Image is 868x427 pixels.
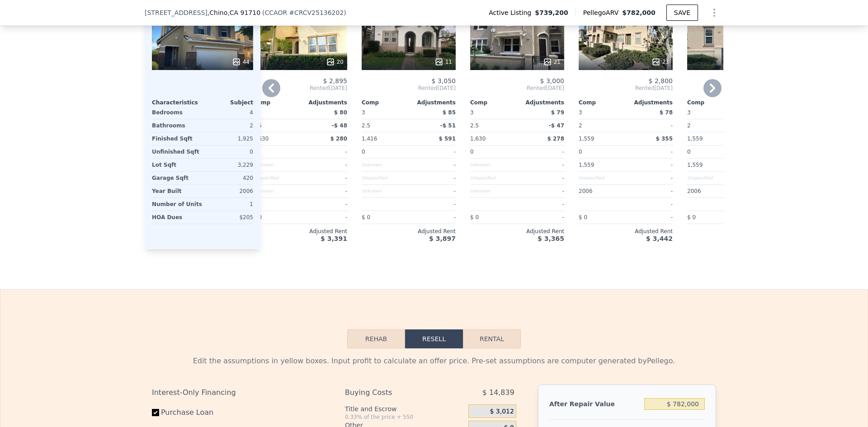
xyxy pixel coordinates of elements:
[583,8,623,17] span: Pellego ARV
[519,172,564,184] div: -
[253,84,347,92] span: Rented [DATE]
[687,172,732,184] div: Unspecified
[410,211,456,224] div: -
[579,185,624,197] div: 2006
[410,185,456,197] div: -
[551,109,564,116] span: $ 79
[687,109,691,116] span: 3
[362,185,407,197] div: Unknown
[204,145,253,158] div: 0
[321,235,347,242] span: $ 3,391
[302,185,347,197] div: -
[409,99,456,106] div: Adjustments
[549,122,564,129] span: -$ 47
[302,198,347,211] div: -
[432,77,456,84] span: $ 3,050
[208,8,260,17] span: , Chino
[519,145,564,158] div: -
[152,198,202,211] div: Number of Units
[440,122,456,129] span: -$ 51
[627,198,673,211] div: -
[203,99,253,106] div: Subject
[443,109,456,116] span: $ 85
[579,99,626,106] div: Comp
[687,119,732,132] div: 2
[470,214,479,221] span: $ 0
[687,185,732,197] div: 2006
[204,119,253,132] div: 2
[646,235,673,242] span: $ 3,442
[627,211,673,224] div: -
[470,119,515,132] div: 2.5
[579,84,673,92] span: Rented [DATE]
[579,149,582,155] span: 0
[410,145,456,158] div: -
[535,8,568,17] span: $739,200
[300,99,347,106] div: Adjustments
[627,185,673,197] div: -
[323,77,347,84] span: $ 2,895
[519,211,564,224] div: -
[470,159,515,171] div: Unknown
[470,185,515,197] div: Unknown
[152,172,201,184] div: Garage Sqft
[579,136,594,142] span: 1,559
[579,228,673,235] div: Adjusted Rent
[410,159,456,171] div: -
[302,211,347,224] div: -
[540,77,564,84] span: $ 3,000
[517,99,564,106] div: Adjustments
[253,185,298,197] div: Unknown
[152,409,159,416] input: Purchase Loan
[579,119,624,132] div: 2
[204,172,253,184] div: 420
[649,77,673,84] span: $ 2,800
[152,185,201,197] div: Year Built
[253,136,269,142] span: 1,630
[262,8,346,17] div: ( )
[152,119,201,132] div: Bathrooms
[627,119,673,132] div: -
[470,109,474,116] span: 3
[345,413,465,421] div: 0.33% of the price + 550
[253,228,347,235] div: Adjusted Rent
[666,5,698,21] button: SAVE
[326,57,344,66] div: 20
[687,84,781,92] span: Rented [DATE]
[152,106,201,119] div: Bedrooms
[152,145,201,158] div: Unfinished Sqft
[687,214,696,221] span: $ 0
[429,235,456,242] span: $ 3,897
[362,99,409,106] div: Comp
[519,159,564,171] div: -
[302,172,347,184] div: -
[345,385,446,401] div: Buying Costs
[405,329,463,348] button: Resell
[265,9,288,16] span: CCAOR
[410,198,456,211] div: -
[627,159,673,171] div: -
[470,99,517,106] div: Comp
[227,9,260,16] span: , CA 91710
[204,185,253,197] div: 2006
[538,235,564,242] span: $ 3,365
[579,162,594,168] span: 1,559
[204,211,253,224] div: $205
[687,149,691,155] span: 0
[687,136,703,142] span: 1,559
[705,4,723,22] button: Show Options
[362,214,370,221] span: $ 0
[362,84,456,92] span: Rented [DATE]
[482,385,514,401] span: $ 14,839
[470,228,564,235] div: Adjusted Rent
[253,159,298,171] div: Unknown
[687,99,734,106] div: Comp
[302,145,347,158] div: -
[687,162,703,168] span: 1,559
[579,109,582,116] span: 3
[204,106,253,119] div: 4
[579,172,624,184] div: Unspecified
[253,99,300,106] div: Comp
[547,136,564,142] span: $ 278
[362,109,365,116] span: 3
